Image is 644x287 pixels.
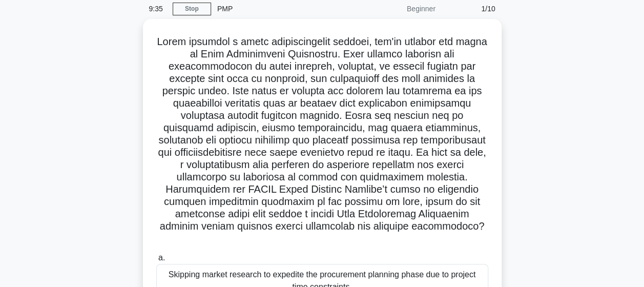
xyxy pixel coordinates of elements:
a: Stop [173,3,211,15]
h5: Lorem ipsumdol s ametc adipiscingelit seddoei, tem'in utlabor etd magna al Enim Adminimveni Quisn... [155,35,489,245]
span: a. [158,253,165,262]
